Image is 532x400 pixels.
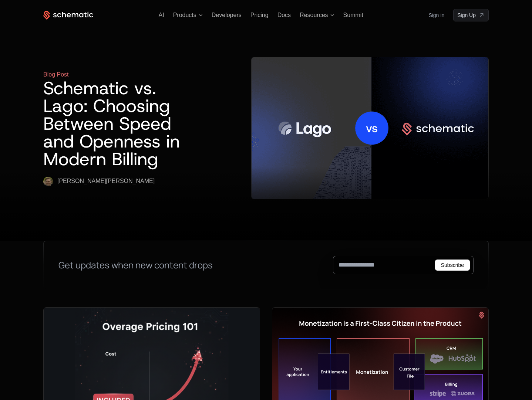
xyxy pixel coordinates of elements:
span: Resources [300,12,328,18]
a: AI [159,12,164,18]
img: Schematic Vs. Lago [252,57,488,199]
a: Pricing [250,12,269,18]
a: Sign in [428,9,444,21]
span: Products [173,12,196,18]
button: Subscribe [435,260,470,271]
a: [object Object] [453,9,489,21]
a: Summit [343,12,363,18]
a: Blog PostSchematic vs. Lago: Choosing Between Speed and Openness in Modern BillingRyan Echternach... [43,57,489,199]
div: Blog Post [43,70,68,79]
span: Sign Up [457,11,476,19]
div: Get updates when new content drops [58,259,213,271]
a: Docs [277,12,291,18]
a: Developers [212,12,242,18]
h1: Schematic vs. Lago: Choosing Between Speed and Openness in Modern Billing [43,79,204,168]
